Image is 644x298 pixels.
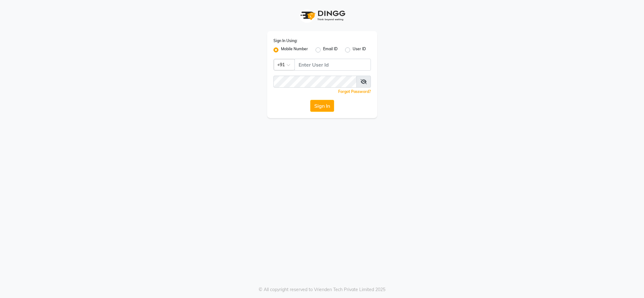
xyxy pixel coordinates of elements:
button: Sign In [310,100,334,112]
label: Email ID [323,46,338,54]
a: Forgot Password? [338,89,371,94]
input: Username [294,59,371,71]
label: Mobile Number [281,46,308,54]
img: logo1.svg [297,6,347,25]
input: Username [273,76,357,88]
label: User ID [353,46,366,54]
label: Sign In Using: [273,38,297,44]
